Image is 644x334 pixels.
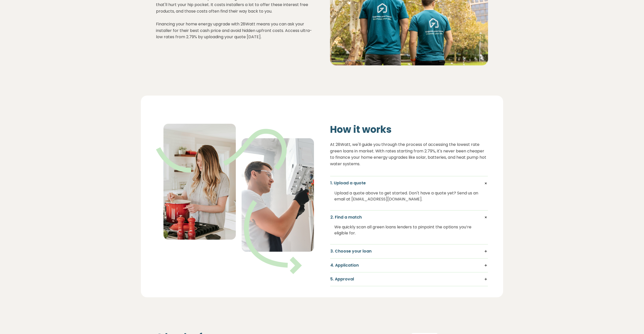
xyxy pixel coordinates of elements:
h2: How it works [330,124,488,135]
h5: 5. Approval [330,276,488,282]
h5: 2. Find a match [330,215,488,220]
h5: 3. Choose your loan [330,248,488,254]
h5: 4. Application [330,263,488,268]
img: Illustration showing finance steps [156,124,314,274]
h5: 1. Upload a quote [330,180,488,186]
p: At 28Watt, we'll guide you through the process of accessing the lowest rate green loans in market... [330,141,488,167]
div: Upload a quote above to get started. Don't have a quote yet? Send us an email at [EMAIL_ADDRESS][... [334,186,484,206]
div: We quickly scan all green loans lenders to pinpoint the options you’re eligible for. [334,220,484,240]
